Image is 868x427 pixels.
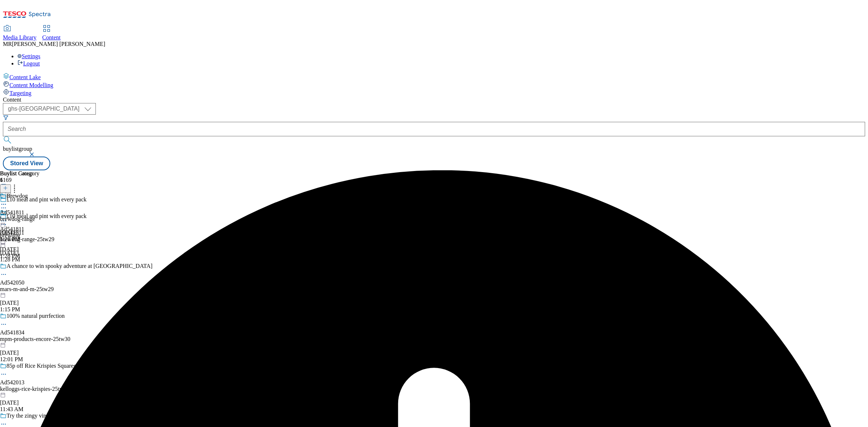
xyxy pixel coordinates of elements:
input: Search [3,122,865,136]
button: Stored View [3,157,50,170]
span: Content Modelling [9,82,53,88]
a: Media Library [3,26,37,41]
a: Content [42,26,61,41]
div: £10 meal and pint with every pack [7,213,86,219]
svg: Search Filters [3,115,9,120]
span: [PERSON_NAME] [PERSON_NAME] [12,41,105,47]
div: £10 meal and pint with every pack [7,196,86,203]
a: Content Modelling [3,81,865,89]
div: 100% natural purrfection [7,313,65,319]
div: A chance to win spooky adventure at [GEOGRAPHIC_DATA] [7,263,153,269]
span: Content [42,34,61,40]
a: Settings [17,53,41,59]
div: Brewdog [7,193,28,199]
span: buylistgroup [3,146,32,152]
a: Logout [17,60,40,67]
a: Targeting [3,89,865,97]
span: Targeting [9,90,31,96]
div: 85p off Rice Krispies Squares Marshmallows 8x28g [7,363,128,369]
div: Try the zingy vinegar blast [7,413,69,419]
a: Content Lake [3,73,865,81]
span: Media Library [3,34,37,40]
span: Content Lake [9,74,41,80]
div: Content [3,97,865,103]
span: MR [3,41,12,47]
